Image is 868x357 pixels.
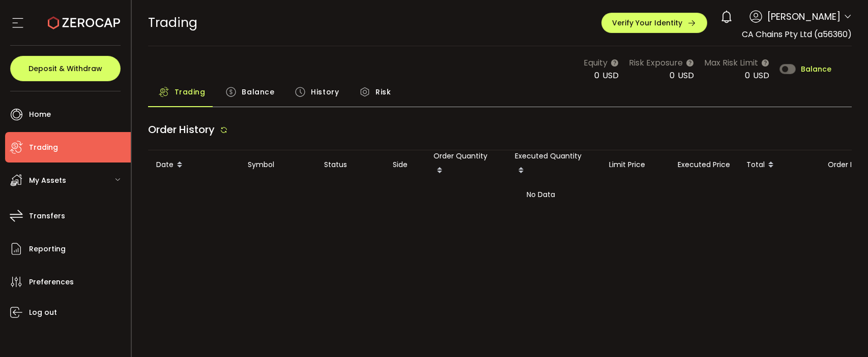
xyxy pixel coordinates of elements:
[670,159,738,171] div: Executed Price
[670,70,675,81] span: 0
[29,275,74,289] span: Preferences
[29,209,65,223] span: Transfers
[612,19,682,26] span: Verify Your Identity
[738,156,820,174] div: Total
[240,159,316,171] div: Symbol
[584,56,607,69] span: Equity
[175,82,206,102] span: Trading
[629,56,683,69] span: Risk Exposure
[594,70,599,81] span: 0
[29,305,57,320] span: Log out
[704,56,758,69] span: Max Risk Limit
[29,173,66,188] span: My Assets
[601,159,670,171] div: Limit Price
[801,66,831,73] span: Balance
[311,82,339,102] span: History
[316,159,385,171] div: Status
[745,70,750,81] span: 0
[29,140,58,155] span: Trading
[29,107,51,122] span: Home
[507,150,601,179] div: Executed Quantity
[148,122,215,137] span: Order History
[10,56,121,81] button: Deposit & Withdraw
[148,156,240,174] div: Date
[148,14,197,31] span: Trading
[678,70,694,81] span: USD
[602,70,619,81] span: USD
[767,10,841,23] span: [PERSON_NAME]
[242,82,274,102] span: Balance
[753,70,769,81] span: USD
[375,82,391,102] span: Risk
[28,65,102,72] span: Deposit & Withdraw
[601,13,707,33] button: Verify Your Identity
[425,150,507,179] div: Order Quantity
[742,28,852,40] span: CA Chains Pty Ltd (a56360)
[385,159,425,171] div: Side
[29,242,66,256] span: Reporting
